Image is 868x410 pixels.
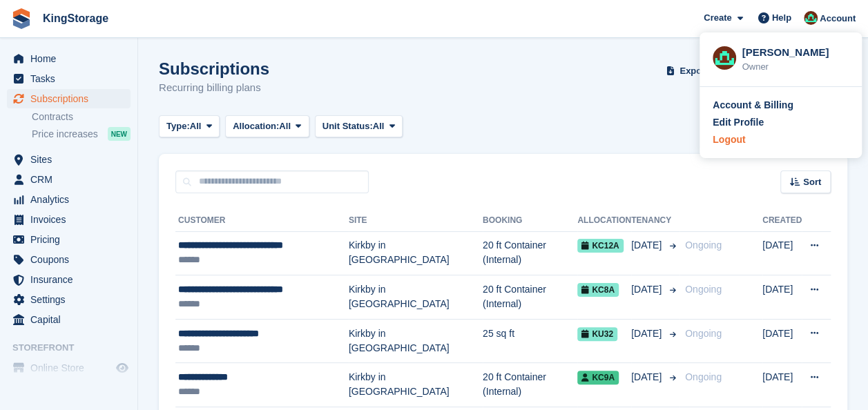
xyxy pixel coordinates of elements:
[631,282,664,297] span: [DATE]
[713,46,736,70] img: John King
[11,8,32,29] img: stora-icon-8386f47178a22dfd0bd8f6a31ec36ba5ce8667c1dd55bd0f319d3a0aa187defe.svg
[631,326,664,341] span: [DATE]
[32,126,131,141] a: Price increases NEW
[7,49,131,68] a: menu
[483,363,577,407] td: 20 ft Container (Internal)
[685,371,722,382] span: Ongoing
[713,133,849,147] a: Logout
[713,133,745,147] div: Logout
[30,69,113,88] span: Tasks
[631,238,664,253] span: [DATE]
[349,210,483,232] th: Site
[30,210,113,229] span: Invoices
[685,284,722,295] span: Ongoing
[742,60,849,74] div: Owner
[7,358,131,378] a: menu
[713,98,793,113] div: Account & Billing
[322,119,373,133] span: Unit Status:
[373,119,385,133] span: All
[225,115,309,138] button: Allocation: All
[7,210,131,229] a: menu
[7,150,131,169] a: menu
[483,210,577,232] th: Booking
[30,290,113,309] span: Settings
[349,275,483,320] td: Kirkby in [GEOGRAPHIC_DATA]
[577,327,617,341] span: KU32
[631,370,664,384] span: [DATE]
[7,190,131,209] a: menu
[315,115,403,138] button: Unit Status: All
[577,283,619,297] span: KC8A
[349,363,483,407] td: Kirkby in [GEOGRAPHIC_DATA]
[7,270,131,289] a: menu
[159,115,220,138] button: Type: All
[577,371,619,384] span: KC9A
[762,319,802,363] td: [DATE]
[30,230,113,249] span: Pricing
[30,150,113,169] span: Sites
[159,59,269,78] h1: Subscriptions
[762,363,802,407] td: [DATE]
[30,89,113,108] span: Subscriptions
[713,115,764,130] div: Edit Profile
[483,231,577,275] td: 20 ft Container (Internal)
[685,328,722,339] span: Ongoing
[32,128,98,141] span: Price increases
[30,170,113,189] span: CRM
[803,175,821,189] span: Sort
[483,319,577,363] td: 25 sq ft
[349,231,483,275] td: Kirkby in [GEOGRAPHIC_DATA]
[32,110,131,124] a: Contracts
[577,239,623,253] span: KC12A
[108,127,131,141] div: NEW
[713,98,849,113] a: Account & Billing
[159,80,269,96] p: Recurring billing plans
[30,358,113,378] span: Online Store
[37,7,114,30] a: KingStorage
[772,11,791,25] span: Help
[30,310,113,329] span: Capital
[483,275,577,320] td: 20 ft Container (Internal)
[713,115,849,130] a: Edit Profile
[114,360,131,376] a: Preview store
[30,250,113,269] span: Coupons
[30,270,113,289] span: Insurance
[190,119,202,133] span: All
[762,210,802,232] th: Created
[631,210,679,232] th: Tenancy
[7,310,131,329] a: menu
[685,240,722,251] span: Ongoing
[762,275,802,320] td: [DATE]
[820,12,856,26] span: Account
[679,64,708,78] span: Export
[7,170,131,189] a: menu
[577,210,631,232] th: Allocation
[664,59,724,82] button: Export
[762,231,802,275] td: [DATE]
[704,11,731,25] span: Create
[279,119,291,133] span: All
[7,69,131,88] a: menu
[742,45,849,57] div: [PERSON_NAME]
[30,49,113,68] span: Home
[166,119,190,133] span: Type:
[233,119,279,133] span: Allocation:
[349,319,483,363] td: Kirkby in [GEOGRAPHIC_DATA]
[12,341,137,355] span: Storefront
[804,11,818,25] img: John King
[7,290,131,309] a: menu
[7,250,131,269] a: menu
[30,190,113,209] span: Analytics
[7,230,131,249] a: menu
[175,210,349,232] th: Customer
[7,89,131,108] a: menu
